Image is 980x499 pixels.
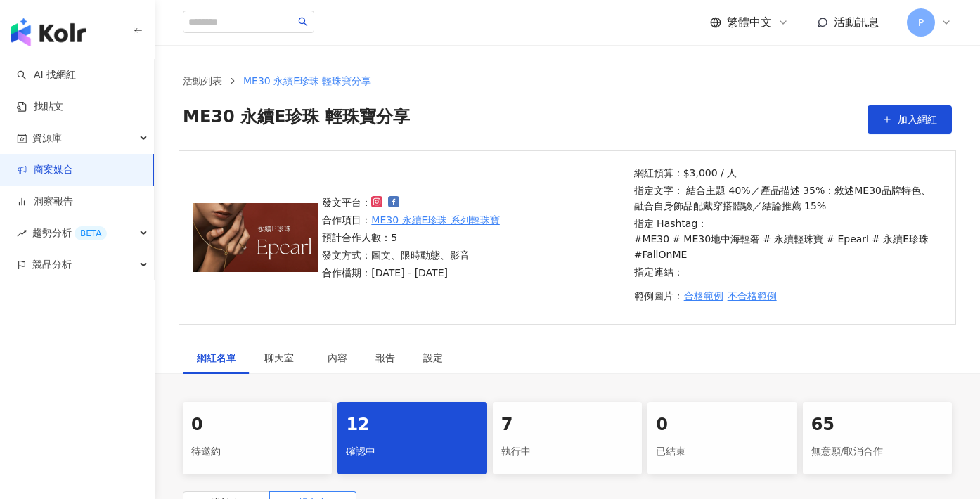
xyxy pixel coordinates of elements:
[183,105,410,134] span: ME30 永續E珍珠 輕珠寶分享
[197,350,236,365] div: 網紅名單
[17,100,63,114] a: 找貼文
[898,114,937,125] span: 加入網紅
[672,231,760,247] p: # ME30地中海輕奢
[683,282,724,310] button: 合格範例
[684,290,723,302] span: 合格範例
[872,231,929,247] p: # 永續E珍珠
[322,195,500,210] p: 發文平台：
[727,15,772,30] span: 繁體中文
[17,195,73,209] a: 洞察報告
[298,17,308,27] span: search
[371,212,500,228] a: ME30 永續E珍珠 系列輕珠寶
[328,350,347,365] div: 內容
[634,282,937,310] p: 範例圖片：
[322,230,500,245] p: 預計合作人數：5
[656,440,788,464] div: 已結束
[634,247,688,262] p: #FallOnME
[868,105,952,134] button: 加入網紅
[656,413,788,437] div: 0
[17,68,76,82] a: searchAI 找網紅
[243,75,372,86] span: ME30 永續E珍珠 輕珠寶分享
[191,413,323,437] div: 0
[634,231,669,247] p: #ME30
[11,18,86,46] img: logo
[811,440,943,464] div: 無意願/取消合作
[501,440,633,464] div: 執行中
[375,350,395,365] div: 報告
[346,413,478,437] div: 12
[32,122,62,154] span: 資源庫
[322,212,500,228] p: 合作項目：
[728,290,777,302] span: 不合格範例
[193,203,318,271] img: ME30 永續E珍珠 系列輕珠寶
[727,282,778,310] button: 不合格範例
[322,247,500,263] p: 發文方式：圖文、限時動態、影音
[634,183,937,214] p: 指定文字： 結合主題 40%／產品描述 35%：敘述ME30品牌特色、融合自身飾品配戴穿搭體驗／結論推薦 15%
[32,217,107,249] span: 趨勢分析
[834,15,879,29] span: 活動訊息
[17,228,27,238] span: rise
[918,15,924,30] span: P
[826,231,869,247] p: # Epearl
[264,353,299,363] span: 聊天室
[17,163,73,177] a: 商案媒合
[346,440,478,464] div: 確認中
[75,226,107,240] div: BETA
[322,265,500,280] p: 合作檔期：[DATE] - [DATE]
[180,73,225,89] a: 活動列表
[501,413,633,437] div: 7
[634,264,937,280] p: 指定連結：
[634,216,937,262] p: 指定 Hashtag：
[811,413,943,437] div: 65
[191,440,323,464] div: 待邀約
[634,165,937,181] p: 網紅預算：$3,000 / 人
[423,350,443,365] div: 設定
[32,249,72,280] span: 競品分析
[763,231,823,247] p: # 永續輕珠寶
